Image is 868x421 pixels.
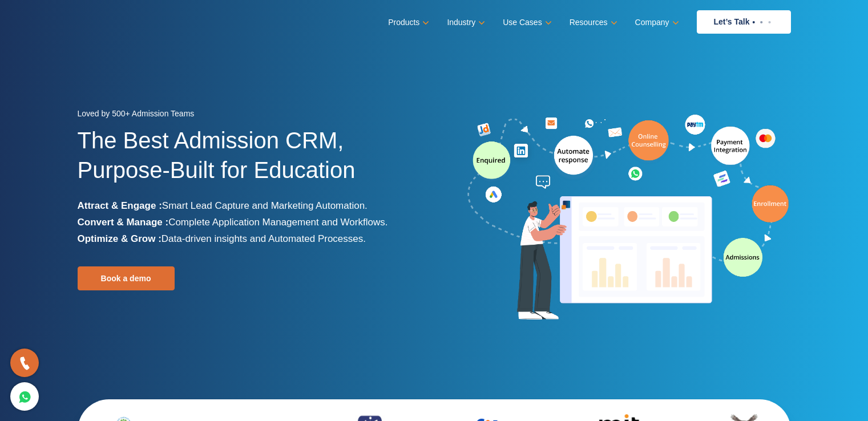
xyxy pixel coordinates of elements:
a: Company [635,14,677,31]
span: Smart Lead Capture and Marketing Automation. [162,200,368,211]
a: Let’s Talk [697,10,791,34]
h1: The Best Admission CRM, Purpose-Built for Education [78,126,426,197]
a: Industry [447,14,483,31]
span: Data-driven insights and Automated Processes. [162,233,366,244]
img: admission-software-home-page-header [466,112,791,325]
a: Resources [570,14,615,31]
b: Attract & Engage : [78,200,162,211]
a: Products [388,14,427,31]
a: Book a demo [78,266,175,290]
div: Loved by 500+ Admission Teams [78,106,426,126]
b: Convert & Manage : [78,217,169,228]
span: Complete Application Management and Workflows. [168,217,387,228]
a: Use Cases [503,14,549,31]
b: Optimize & Grow : [78,233,162,244]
